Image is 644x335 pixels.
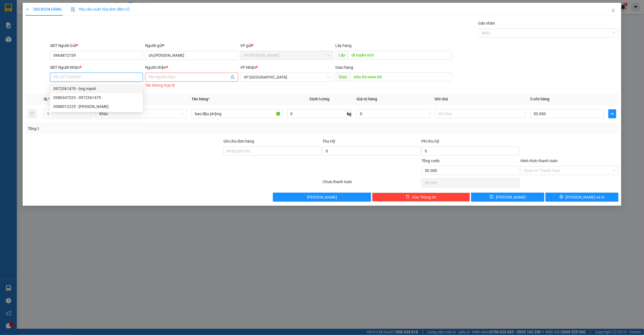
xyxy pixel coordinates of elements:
div: SĐT Người Nhận [50,64,143,70]
span: user-add [230,75,235,79]
div: 0986347323 - 0972361479 [50,93,143,102]
button: delete [28,109,37,118]
div: SĐT Người Gửi [50,43,143,49]
button: printer[PERSON_NAME] và In [546,193,619,202]
span: Thu Hộ [323,139,336,143]
span: VP Sài Gòn [244,73,330,81]
input: Dọc đường [348,51,452,60]
span: [PERSON_NAME] và In [566,194,605,200]
span: Khác [99,110,184,118]
span: save [490,195,494,199]
span: Xóa Thông tin [412,194,436,200]
th: Ghi chú [433,94,528,105]
input: Ghi chú đơn hàng [223,147,321,155]
label: Hình thức thanh toán [521,159,558,163]
span: close [611,8,616,13]
span: Tổng cước [422,159,440,163]
label: Gán nhãn [478,21,495,25]
div: Phí thu hộ [422,138,520,147]
div: Người nhận [145,64,238,70]
div: 0988012225 - [PERSON_NAME] [53,103,140,110]
button: save[PERSON_NAME] [471,193,544,202]
span: [PERSON_NAME] [307,194,337,200]
button: Close [606,3,621,18]
label: Ghi chú đơn hàng [223,139,254,143]
div: 0988012225 - PHƯƠNG LINH [50,102,143,111]
span: VP Nhận [240,65,256,70]
span: [PERSON_NAME] [496,194,526,200]
span: plus [25,7,29,11]
div: 0972361479 - ông mạnh [50,84,143,93]
span: Lấy hàng [336,43,352,48]
div: Tổng: 1 [28,126,249,132]
span: printer [560,195,563,199]
span: Yêu cầu xuất hóa đơn điện tử [71,7,130,11]
span: Cước hàng [530,97,550,101]
button: plus [608,109,616,118]
input: Dọc đường [350,72,452,81]
button: deleteXóa Thông tin [372,193,470,202]
div: Tên không hợp lệ [145,82,238,89]
input: VD: Bàn, Ghế [192,109,283,118]
span: kg [346,109,352,118]
span: VP Nam Dong [244,51,330,60]
span: delete [406,195,410,199]
input: Ghi Chú [435,109,526,118]
div: 0986347323 - 0972361479 [53,95,140,101]
span: SL [44,97,48,101]
img: icon [71,7,75,12]
span: Tên hàng [192,97,210,101]
div: VP gửi [240,43,333,49]
span: TẠO ĐƠN HÀNG [25,7,62,11]
div: Chưa thanh toán [322,179,421,188]
span: Lấy [336,51,348,60]
input: 0 [357,109,430,118]
div: Người gửi [145,43,238,49]
div: 0972361479 - ông mạnh [53,86,140,92]
span: Định lượng [310,97,329,101]
span: Giao hàng [336,65,353,70]
span: Giá trị hàng [357,97,377,101]
button: [PERSON_NAME] [273,193,371,202]
span: plus [609,112,616,116]
span: Giao [336,72,350,81]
